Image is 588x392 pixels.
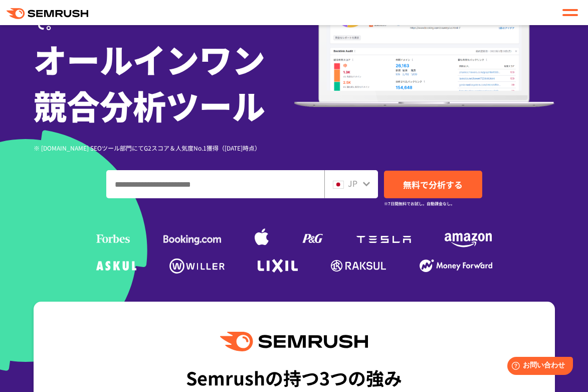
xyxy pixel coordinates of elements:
div: ※ [DOMAIN_NAME] SEOツール部門にてG2スコア＆人気度No.1獲得（[DATE]時点） [34,143,294,153]
small: ※7日間無料でお試し。自動課金なし。 [384,199,455,208]
span: 無料で分析する [403,178,463,191]
span: JP [348,177,357,189]
input: ドメイン、キーワードまたはURLを入力してください [107,171,324,198]
iframe: Help widget launcher [499,353,577,381]
img: Semrush [220,332,367,351]
a: 無料で分析する [384,171,482,198]
h1: オールインワン 競合分析ツール [34,36,294,128]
